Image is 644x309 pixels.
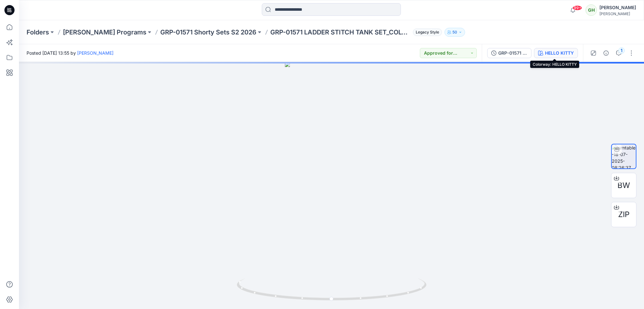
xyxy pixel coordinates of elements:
button: Legacy Style [410,28,442,37]
span: Posted [DATE] 13:55 by [27,50,113,56]
div: 1 [618,47,625,54]
div: HELLO KITTY [545,50,574,57]
p: 50 [452,29,457,36]
button: GRP-01571 LADDER STITCH TANK SET_COLORWAY [487,48,531,58]
div: [PERSON_NAME] [599,11,636,16]
div: GH [586,4,597,16]
a: [PERSON_NAME] Programs [63,28,146,37]
div: [PERSON_NAME] [599,4,636,11]
a: GRP-01571 Shorty Sets S2 2026 [160,28,256,37]
span: 99+ [573,5,582,10]
span: Legacy Style [413,28,442,36]
div: GRP-01571 LADDER STITCH TANK SET_COLORWAY [498,50,527,57]
button: Details [601,48,611,58]
button: 1 [614,48,624,58]
p: GRP-01571 LADDER STITCH TANK SET_COLORWAY [270,28,410,37]
button: HELLO KITTY [534,48,578,58]
a: Folders [27,28,49,37]
a: [PERSON_NAME] [77,50,113,56]
img: turntable-18-07-2025-08:26:37 [612,144,636,168]
span: BW [617,180,630,191]
span: ZIP [618,209,629,220]
button: 50 [445,28,465,37]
